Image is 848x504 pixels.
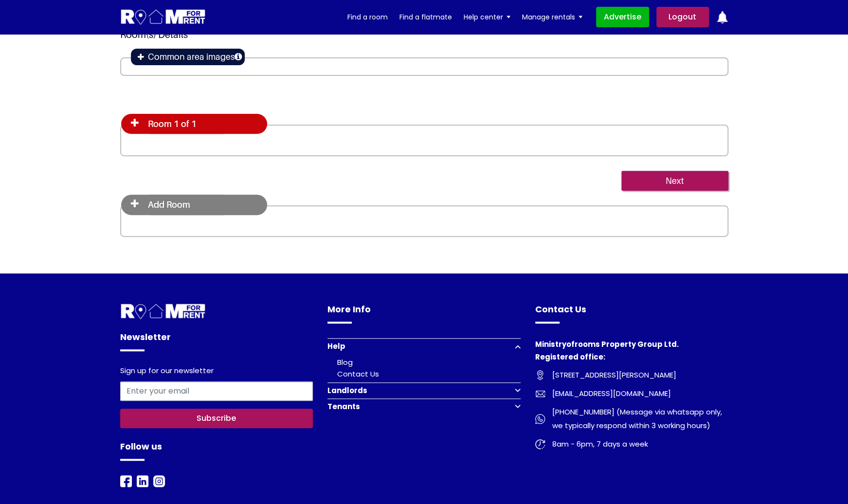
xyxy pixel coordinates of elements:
[621,171,728,191] input: Next
[347,10,388,24] a: Find a room
[327,382,521,398] button: Landlords
[535,338,728,368] h4: Ministryofrooms Property Group Ltd. Registered office:
[120,409,313,428] button: Subscribe
[535,368,728,382] a: [STREET_ADDRESS][PERSON_NAME]
[535,439,545,449] img: Room For Rent
[137,475,148,486] a: LinkedIn
[399,10,452,24] a: Find a flatmate
[535,437,728,451] a: 8am - 6pm, 7 days a week
[120,366,214,378] label: Sign up for our newsletter
[120,475,132,486] a: Facebook
[141,114,233,134] h4: Room 1 of 1
[535,389,545,399] img: Room For Rent
[535,370,545,380] img: Room For Rent
[545,437,648,451] span: 8am - 6pm, 7 days a week
[153,475,165,487] img: Room For Rent
[464,10,510,24] a: Help center
[522,10,582,24] a: Manage rentals
[120,303,206,321] img: Room For Rent
[545,387,671,400] span: [EMAIL_ADDRESS][DOMAIN_NAME]
[596,7,649,27] a: Advertise
[337,369,379,379] a: Contact Us
[327,303,521,324] h4: More Info
[137,475,148,487] img: Room For Rent
[716,11,728,23] img: ic-notification
[337,357,353,367] a: Blog
[120,440,313,461] h4: Follow us
[148,52,242,62] h4: Common area images
[535,387,728,400] a: [EMAIL_ADDRESS][DOMAIN_NAME]
[120,8,206,26] img: Logo for Room for Rent, featuring a welcoming design with a house icon and modern typography
[120,381,313,401] input: Enter your email
[535,414,545,424] img: Room For Rent
[120,475,132,487] img: Room For Rent
[535,405,728,432] a: [PHONE_NUMBER] (Message via whatsapp only, we typically respond within 3 working hours)
[656,7,709,27] a: Logout
[535,303,728,324] h4: Contact Us
[545,405,728,432] span: [PHONE_NUMBER] (Message via whatsapp only, we typically respond within 3 working hours)
[153,475,165,486] a: Instagram
[120,330,313,351] h4: Newsletter
[120,29,728,57] h2: Room(s) Details
[141,195,233,215] h4: Add Room
[327,398,521,414] button: Tenants
[545,368,676,382] span: [STREET_ADDRESS][PERSON_NAME]
[327,338,521,354] button: Help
